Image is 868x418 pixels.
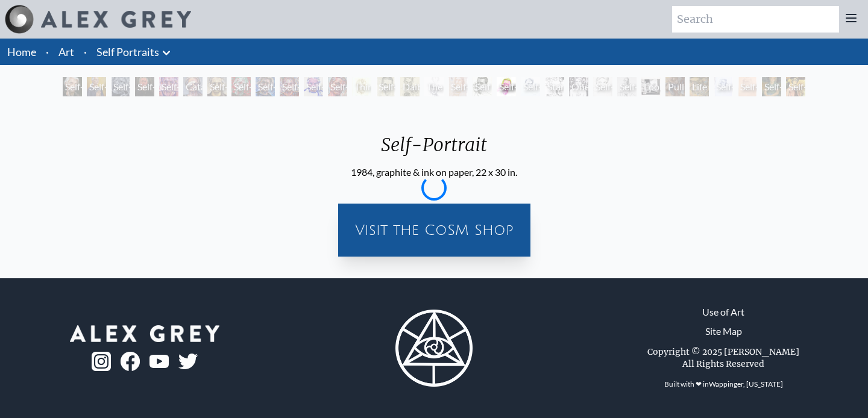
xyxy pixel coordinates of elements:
[569,77,588,96] div: One Light Self-Portrait
[705,324,742,338] a: Site Map
[149,355,169,369] img: youtube-logo.png
[641,77,661,96] div: Looking Back (Self-Portrait, Age [DEMOGRAPHIC_DATA])
[521,77,540,96] div: Self-Portrait (Age [DEMOGRAPHIC_DATA])
[665,77,685,96] div: Pulling Apart (Self-Portrait, Age [DEMOGRAPHIC_DATA])
[424,77,444,96] div: The Imp of Inspiration
[593,77,612,96] div: Self-Portrait (Age [DEMOGRAPHIC_DATA]) Tripping
[121,352,140,371] img: fb-logo.png
[87,77,106,96] div: Self-Portrait
[183,77,203,96] div: Cataract
[448,77,468,96] div: Self-Portrait (Age [DEMOGRAPHIC_DATA]) New Father
[376,77,395,96] div: Self-Portrait (Age [DEMOGRAPHIC_DATA])
[280,77,299,96] div: Self-Portrait
[58,43,74,60] a: Art
[709,379,783,388] a: Wappinger, [US_STATE]
[672,6,839,33] input: Search
[7,45,36,58] a: Home
[178,354,198,369] img: twitter-logo.png
[207,77,227,96] div: Self-Portrait
[738,77,757,96] div: Self-Portrait (Age [DEMOGRAPHIC_DATA])
[96,43,159,60] a: Self Portraits
[497,77,516,96] div: Self-Portrait
[256,77,275,96] div: Self-Portrait
[473,77,492,96] div: Self Portrait (Age [DEMOGRAPHIC_DATA])
[714,77,733,96] div: Self-Portrait (Age [DEMOGRAPHIC_DATA])
[304,77,323,96] div: Self-Portrait
[135,77,154,96] div: Self-Portrait
[351,165,517,179] div: 1984, graphite & ink on paper, 22 x 30 in.
[352,77,371,96] div: Thirst
[682,358,764,370] div: All Rights Reserved
[79,39,92,65] li: ·
[92,352,111,371] img: ig-logo.png
[351,134,517,165] div: Self-Portrait
[41,39,54,65] li: ·
[690,77,709,96] div: Life Cycle (Self-Portrait, Age [DEMOGRAPHIC_DATA])
[328,77,347,96] div: Self-Portrait
[702,305,744,319] a: Use of Art
[345,211,523,249] a: Visit the CoSM Shop
[111,77,130,96] div: Self-Portrait
[659,375,788,394] div: Built with ❤ in
[786,77,805,96] div: Self-Portrait (Age [DEMOGRAPHIC_DATA])
[545,77,564,96] div: Staring Down the Great Chain of Being
[231,77,251,96] div: Self-Portrait
[63,77,82,96] div: Self-Portrait
[400,77,420,96] div: Daibutsu
[159,77,178,96] div: Self-Portrait
[617,77,637,96] div: Self-Portrait (Age [DEMOGRAPHIC_DATA])
[762,77,781,96] div: Self-Portrait (Age [DEMOGRAPHIC_DATA])
[647,346,799,358] div: Copyright © 2025 [PERSON_NAME]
